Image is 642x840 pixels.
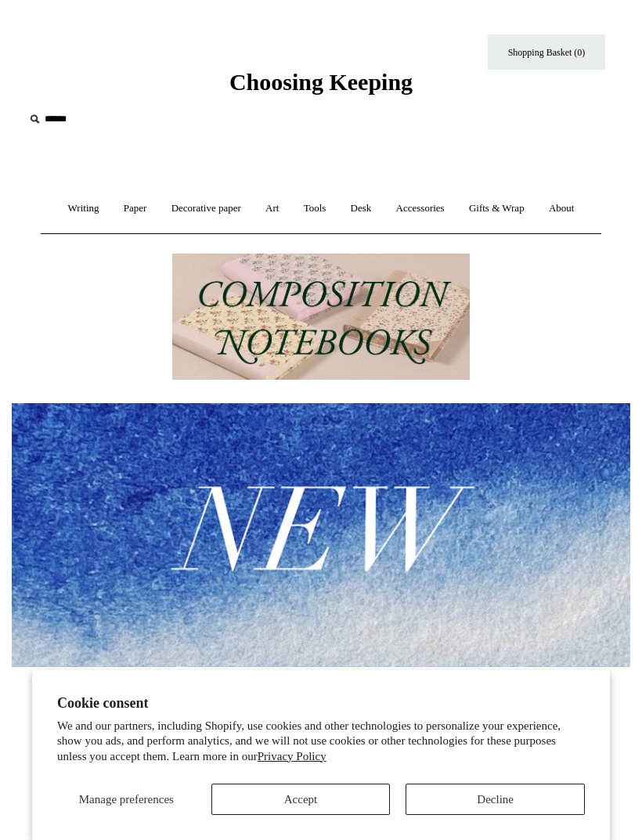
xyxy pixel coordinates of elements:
span: Choosing Keeping [229,69,413,95]
a: Gifts & Wrap [458,188,536,229]
a: Art [254,188,290,229]
a: Writing [57,188,110,229]
button: Decline [406,784,585,815]
h2: Cookie consent [57,695,585,712]
a: Shopping Basket (0) [488,34,605,70]
button: Manage preferences [57,784,196,815]
img: New.jpg__PID:f73bdf93-380a-4a35-bcfe-7823039498e1 [12,403,630,666]
a: Choosing Keeping [229,81,413,92]
a: About [538,188,586,229]
a: Paper [113,188,158,229]
span: Manage preferences [79,793,174,806]
img: 202302 Composition ledgers.jpg__PID:69722ee6-fa44-49dd-a067-31375e5d54ec [172,254,470,380]
a: Accessories [385,188,456,229]
a: Decorative paper [160,188,252,229]
p: We and our partners, including Shopify, use cookies and other technologies to personalize your ex... [57,719,585,765]
button: Accept [211,784,391,815]
a: Tools [293,188,337,229]
a: Desk [340,188,383,229]
a: Privacy Policy [258,750,326,762]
